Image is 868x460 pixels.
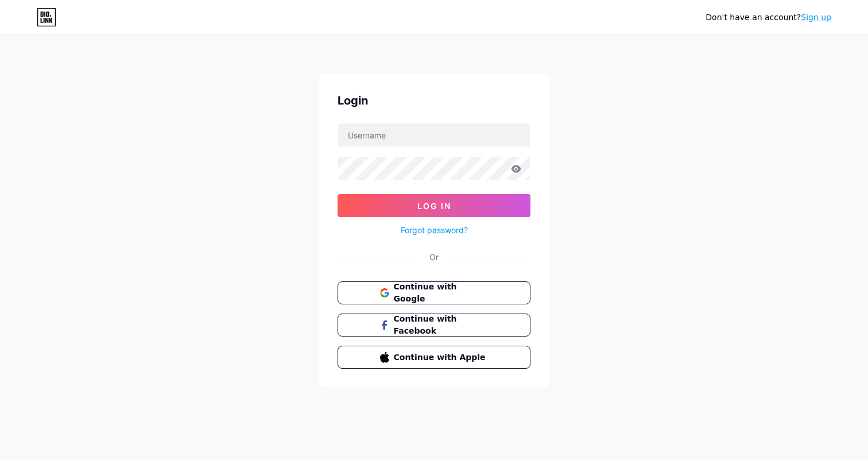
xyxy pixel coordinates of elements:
[401,224,468,236] a: Forgot password?
[338,281,530,304] button: Continue with Google
[338,314,530,337] button: Continue with Facebook
[338,92,530,109] div: Login
[706,11,831,24] div: Don't have an account?
[801,13,831,22] a: Sign up
[417,201,451,211] span: Log In
[338,194,530,217] button: Log In
[394,313,489,337] span: Continue with Facebook
[338,346,530,369] button: Continue with Apple
[394,281,489,305] span: Continue with Google
[394,351,489,364] span: Continue with Apple
[429,251,439,263] div: Or
[338,123,530,146] input: Username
